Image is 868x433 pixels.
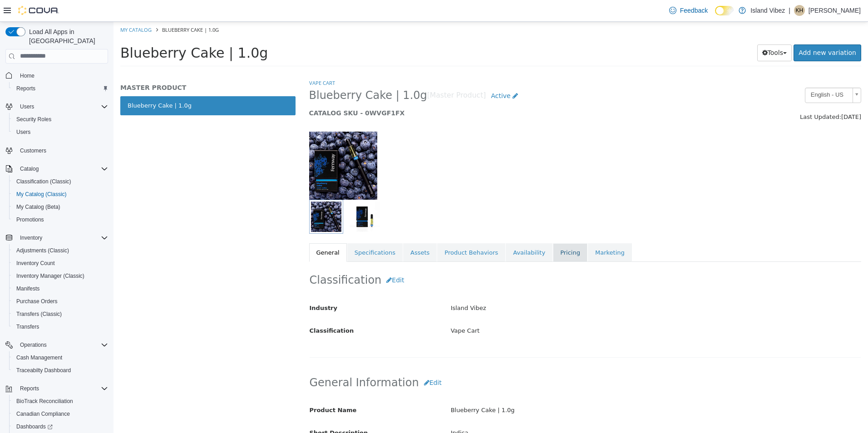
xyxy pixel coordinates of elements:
[13,245,108,256] span: Adjustments (Classic)
[16,285,39,292] span: Manifests
[16,178,71,185] span: Classification (Classic)
[16,383,108,394] span: Reports
[16,116,51,123] span: Security Roles
[20,234,42,241] span: Inventory
[7,5,38,11] a: My Catalog
[728,92,748,98] span: [DATE]
[13,214,108,225] span: Promotions
[13,245,73,256] a: Adjustments (Classic)
[20,147,46,154] span: Customers
[9,295,112,308] button: Purchase Orders
[16,247,69,254] span: Adjustments (Classic)
[13,127,34,138] a: Users
[13,352,108,363] span: Cash Management
[13,365,74,376] a: Traceabilty Dashboard
[196,283,224,290] span: Industry
[9,175,112,188] button: Classification (Classic)
[9,282,112,295] button: Manifests
[809,5,861,16] p: [PERSON_NAME]
[16,323,39,330] span: Transfers
[13,271,88,281] a: Inventory Manager (Classic)
[2,231,112,244] button: Inventory
[16,191,67,198] span: My Catalog (Classic)
[13,114,55,125] a: Security Roles
[330,279,754,295] div: Island Vibez
[9,408,112,420] button: Canadian Compliance
[750,5,785,16] p: Island Vibez
[16,410,70,418] span: Canadian Compliance
[196,385,243,392] span: Product Name
[9,420,112,433] a: Dashboards
[16,145,50,156] a: Customers
[377,70,397,78] span: Active
[9,213,112,226] button: Promotions
[330,403,754,419] div: Indica
[196,221,233,241] a: General
[13,258,59,269] a: Inventory Count
[9,126,112,138] button: Users
[13,258,108,269] span: Inventory Count
[16,232,46,243] button: Inventory
[13,127,108,138] span: Users
[16,163,108,174] span: Catalog
[268,250,296,267] button: Edit
[13,271,108,281] span: Inventory Manager (Classic)
[691,66,748,81] a: English - US
[680,6,708,15] span: Feedback
[2,144,112,157] button: Customers
[2,162,112,175] button: Catalog
[796,5,804,16] span: KH
[789,5,790,16] p: |
[49,5,105,11] span: Blueberry Cake | 1.0g
[16,101,38,112] button: Users
[7,62,182,70] h5: MASTER PRODUCT
[16,70,38,81] a: Home
[16,163,42,174] button: Catalog
[330,301,754,317] div: Vape Cart
[16,383,43,394] button: Reports
[16,260,55,267] span: Inventory Count
[2,382,112,395] button: Reports
[9,82,112,95] button: Reports
[18,6,59,15] img: Cova
[2,100,112,113] button: Users
[196,58,222,64] a: Vape Cart
[330,381,754,397] div: Blueberry Cake | 1.0g
[196,408,255,414] span: Short Description
[9,270,112,282] button: Inventory Manager (Classic)
[692,66,735,80] span: English - US
[16,340,50,350] button: Operations
[13,408,74,419] a: Canadian Compliance
[20,72,35,79] span: Home
[196,110,264,178] img: 150
[794,5,805,16] div: Karen Henderson
[392,221,439,241] a: Availability
[372,66,409,83] a: Active
[7,74,182,93] a: Blueberry Cake | 1.0g
[13,283,43,294] a: Manifests
[16,272,84,280] span: Inventory Manager (Classic)
[9,351,112,364] button: Cash Management
[13,352,66,363] a: Cash Management
[16,354,62,361] span: Cash Management
[9,188,112,201] button: My Catalog (Classic)
[680,23,748,39] a: Add new variation
[290,221,323,241] a: Assets
[16,70,108,81] span: Home
[13,114,108,125] span: Security Roles
[16,232,108,243] span: Inventory
[16,298,58,305] span: Purchase Orders
[196,67,314,81] span: Blueberry Cake | 1.0g
[13,309,65,320] a: Transfers (Classic)
[439,221,474,241] a: Pricing
[16,310,62,318] span: Transfers (Classic)
[9,364,112,377] button: Traceabilty Dashboard
[13,408,108,419] span: Canadian Compliance
[16,216,44,223] span: Promotions
[9,113,112,126] button: Security Roles
[13,176,75,187] a: Classification (Classic)
[20,385,39,392] span: Reports
[13,176,108,187] span: Classification (Classic)
[13,202,108,212] span: My Catalog (Beta)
